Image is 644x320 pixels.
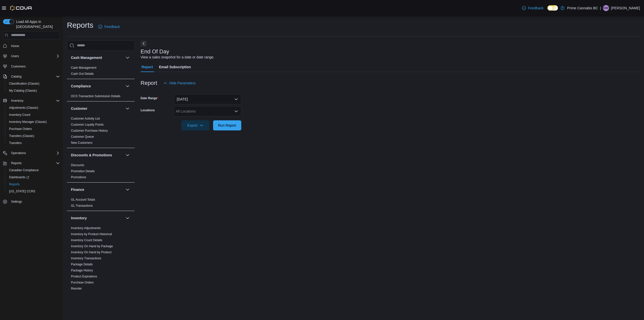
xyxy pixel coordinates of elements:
[71,244,113,248] a: Inventory On Hand by Package
[7,167,41,173] a: Canadian Compliance
[7,126,34,132] a: Purchase Orders
[7,119,60,125] span: Inventory Manager (Classic)
[71,55,102,60] h3: Cash Management
[9,82,39,86] span: Classification (Classic)
[141,108,155,112] label: Locations
[9,182,20,186] span: Reports
[71,280,94,285] span: Purchase Orders
[9,199,24,205] a: Settings
[9,98,25,104] button: Inventory
[141,80,157,86] h3: Report
[71,175,86,179] span: Promotions
[611,5,640,11] p: [PERSON_NAME]
[1,160,62,167] button: Reports
[71,129,108,133] span: Customer Purchase History
[71,263,93,266] a: Package Details
[9,89,37,93] span: My Catalog (Classic)
[71,187,124,192] button: Finance
[7,126,60,132] span: Purchase Orders
[125,152,131,158] button: Discounts & Promotions
[141,41,147,47] button: Next
[71,204,93,207] a: GL Transactions
[71,153,124,158] button: Discounts & Promotions
[7,105,60,111] span: Adjustments (Classic)
[71,169,95,173] span: Promotion Details
[7,105,40,111] a: Adjustments (Classic)
[71,269,93,272] a: Package History
[181,120,210,130] button: Export
[71,66,96,70] span: Cash Management
[67,225,135,300] div: Inventory
[67,116,135,148] div: Customer
[159,62,191,72] span: Email Subscription
[7,181,22,187] a: Reports
[9,63,60,69] span: Customers
[71,84,124,89] button: Compliance
[5,87,62,94] button: My Catalog (Classic)
[96,22,122,32] a: Feedback
[600,5,601,11] p: |
[7,81,60,87] span: Classification (Classic)
[234,109,238,113] button: Open list of options
[7,88,39,94] a: My Catalog (Classic)
[169,81,196,86] span: Hide Parameters
[1,198,62,205] button: Settings
[9,134,34,138] span: Transfers (Classic)
[141,96,158,100] label: Date Range
[71,262,93,266] span: Package Details
[9,198,60,205] span: Settings
[71,141,92,145] a: New Customers
[125,105,131,112] button: Customer
[213,120,241,130] button: Run Report
[71,287,82,290] a: Reorder
[71,275,97,278] a: Product Expirations
[7,174,31,180] a: Dashboards
[9,74,23,80] button: Catalog
[71,198,95,201] a: GL Account Totals
[141,55,214,60] div: View a sales snapshot for a date or date range.
[71,244,113,248] span: Inventory On Hand by Package
[71,281,94,284] a: Purchase Orders
[7,112,60,118] span: Inventory Count
[9,160,60,166] span: Reports
[67,65,135,79] div: Cash Management
[520,3,545,13] a: Feedback
[71,226,101,230] a: Inventory Adjustments
[71,72,94,76] span: Cash Out Details
[11,200,22,204] span: Settings
[7,133,60,139] span: Transfers (Classic)
[10,6,32,11] img: Cova
[71,117,100,121] span: Customer Activity List
[547,11,548,11] span: Dark Mode
[67,93,135,101] div: Compliance
[71,169,95,173] a: Promotion Details
[7,188,37,194] a: [US_STATE] CCRS
[11,99,23,103] span: Inventory
[5,167,62,174] button: Canadian Compliance
[71,94,120,98] span: OCS Transaction Submission Details
[71,232,112,236] span: Inventory by Product Historical
[71,250,111,254] span: Inventory On Hand by Product
[71,187,84,192] h3: Finance
[9,141,22,145] span: Transfers
[9,43,21,49] a: Home
[5,181,62,188] button: Reports
[547,5,558,11] input: Dark Mode
[71,232,112,236] a: Inventory by Product Historical
[7,140,24,146] a: Transfers
[7,119,49,125] a: Inventory Manager (Classic)
[161,78,198,88] button: Hide Parameters
[71,274,97,278] span: Product Expirations
[1,73,62,80] button: Catalog
[125,215,131,221] button: Inventory
[7,167,60,173] span: Canadian Compliance
[125,187,131,193] button: Finance
[71,135,94,139] span: Customer Queue
[9,106,38,110] span: Adjustments (Classic)
[9,43,60,49] span: Home
[11,161,22,165] span: Reports
[9,150,60,156] span: Operations
[67,197,135,211] div: Finance
[1,63,62,70] button: Customers
[141,49,169,55] h3: End Of Day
